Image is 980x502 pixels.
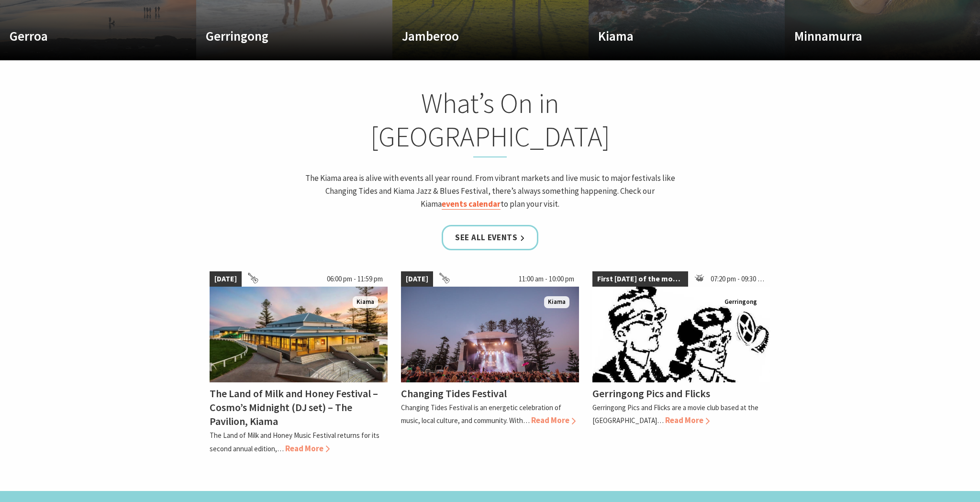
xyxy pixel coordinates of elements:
[322,271,388,287] span: 06:00 pm - 11:59 pm
[442,199,501,210] a: events calendar
[401,271,433,287] span: [DATE]
[592,271,688,287] span: First [DATE] of the month
[794,28,942,44] h4: Minnamurra
[210,431,379,453] p: The Land of Milk and Honey Music Festival returns for its second annual edition,…
[544,296,569,308] span: Kiama
[285,443,330,454] span: Read More
[592,387,710,400] h4: Gerringong Pics and Flicks
[353,296,378,308] span: Kiama
[401,403,561,425] p: Changing Tides Festival is an energetic celebration of music, local culture, and community. With…
[514,271,579,287] span: 11:00 am - 10:00 pm
[401,387,507,400] h4: Changing Tides Festival
[592,271,770,455] a: First [DATE] of the month 07:20 pm - 09:30 pm Gerringong Gerringong Pics and Flicks Gerringong Pi...
[721,296,761,308] span: Gerringong
[592,403,758,425] p: Gerringong Pics and Flicks are a movie club based at the [GEOGRAPHIC_DATA]…
[206,28,354,44] h4: Gerringong
[302,172,678,211] p: The Kiama area is alive with events all year round. From vibrant markets and live music to major ...
[531,415,576,425] span: Read More
[442,225,538,250] a: See all Events
[10,28,157,44] h4: Gerroa
[706,271,770,287] span: 07:20 pm - 09:30 pm
[210,271,242,287] span: [DATE]
[665,415,710,425] span: Read More
[210,387,378,428] h4: The Land of Milk and Honey Festival – Cosmo’s Midnight (DJ set) – The Pavilion, Kiama
[210,287,388,382] img: Land of Milk an Honey Festival
[210,271,388,455] a: [DATE] 06:00 pm - 11:59 pm Land of Milk an Honey Festival Kiama The Land of Milk and Honey Festiv...
[401,271,579,455] a: [DATE] 11:00 am - 10:00 pm Changing Tides Main Stage Kiama Changing Tides Festival Changing Tides...
[401,287,579,382] img: Changing Tides Main Stage
[598,28,746,44] h4: Kiama
[402,28,550,44] h4: Jamberoo
[302,87,678,157] h2: What’s On in [GEOGRAPHIC_DATA]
